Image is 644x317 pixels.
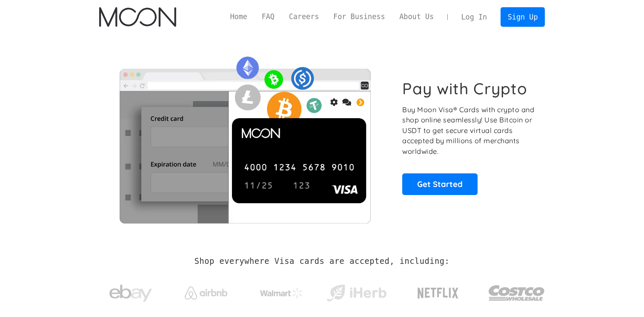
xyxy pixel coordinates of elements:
a: Home [223,11,255,22]
h2: Shop everywhere Visa cards are accepted, including: [195,257,449,266]
a: iHerb [325,274,388,309]
a: Costco [488,269,545,313]
a: Walmart [249,280,313,303]
img: ebay [109,280,152,307]
img: Moon Cards let you spend your crypto anywhere Visa is accepted. [99,51,391,223]
a: FAQ [255,11,282,22]
a: Careers [282,11,326,22]
a: Get Started [402,173,478,195]
a: About Us [392,11,441,22]
img: Airbnb [185,286,227,300]
a: For Business [326,11,392,22]
a: Log In [454,8,494,26]
a: home [99,7,176,27]
a: Airbnb [174,278,238,304]
img: Netflix [417,283,459,304]
p: Buy Moon Visa® Cards with crypto and shop online seamlessly! Use Bitcoin or USDT to get secure vi... [402,105,535,157]
img: Walmart [260,288,303,298]
img: iHerb [325,282,388,304]
h1: Pay with Crypto [402,79,527,98]
a: ebay [99,272,163,311]
a: Sign Up [501,7,545,26]
img: Costco [488,277,545,309]
a: Netflix [400,274,476,308]
img: Moon Logo [99,7,176,27]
